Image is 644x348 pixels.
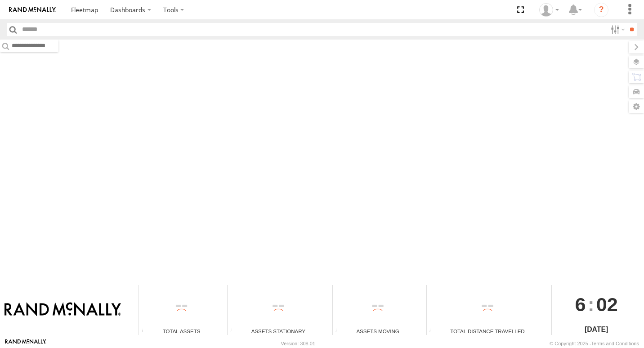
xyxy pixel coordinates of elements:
a: Visit our Website [5,339,46,348]
div: © Copyright 2025 - [550,341,639,346]
span: 6 [575,285,586,324]
div: Total distance travelled by all assets within specified date range and applied filters [427,328,440,335]
label: Search Filter Options [607,23,626,36]
label: Map Settings [629,100,644,113]
div: Total Assets [139,327,224,335]
div: Assets Moving [333,327,423,335]
img: rand-logo.svg [9,7,56,13]
div: Assets Stationary [228,327,329,335]
div: Total number of Enabled Assets [139,328,152,335]
div: Valeo Dash [536,3,562,17]
span: 02 [596,285,618,324]
div: Version: 308.01 [281,341,315,346]
a: Terms and Conditions [591,341,639,346]
div: : [552,285,640,324]
div: Total Distance Travelled [427,327,549,335]
div: [DATE] [552,324,640,335]
div: Total number of assets current in transit. [333,328,346,335]
img: Rand McNally [4,302,121,317]
div: Total number of assets current stationary. [228,328,241,335]
i: ? [594,3,608,17]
